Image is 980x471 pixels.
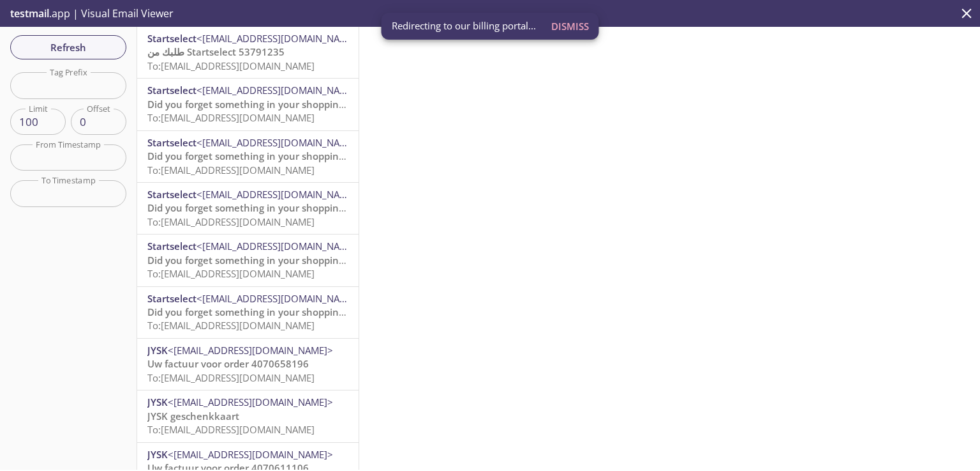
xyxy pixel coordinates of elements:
[168,448,333,461] span: <[EMAIL_ADDRESS][DOMAIN_NAME]>
[147,136,197,149] span: Startselect
[147,98,369,111] span: Did you forget something in your shopping cart?
[137,287,359,338] div: Startselect<[EMAIL_ADDRESS][DOMAIN_NAME]>Did you forget something in your shopping cart?To:[EMAIL...
[392,19,536,33] span: Redirecting to our billing portal...
[147,305,369,318] span: Did you forget something in your shopping cart?
[10,6,49,20] span: testmail
[137,390,359,442] div: JYSK<[EMAIL_ADDRESS][DOMAIN_NAME]>JYSK geschenkkaartTo:[EMAIL_ADDRESS][DOMAIN_NAME]
[147,371,315,384] span: To: [EMAIL_ADDRESS][DOMAIN_NAME]
[137,339,359,390] div: JYSK<[EMAIL_ADDRESS][DOMAIN_NAME]>Uw factuur voor order 4070658196To:[EMAIL_ADDRESS][DOMAIN_NAME]
[147,396,168,408] span: JYSK
[147,150,369,162] span: Did you forget something in your shopping cart?
[137,131,359,182] div: Startselect<[EMAIL_ADDRESS][DOMAIN_NAME]>Did you forget something in your shopping cart?To:[EMAIL...
[168,344,333,357] span: <[EMAIL_ADDRESS][DOMAIN_NAME]>
[147,319,315,332] span: To: [EMAIL_ADDRESS][DOMAIN_NAME]
[168,396,333,408] span: <[EMAIL_ADDRESS][DOMAIN_NAME]>
[147,45,285,58] span: طلبك من Startselect 53791235
[147,254,369,266] span: Did you forget something in your shopping cart?
[147,111,315,124] span: To: [EMAIL_ADDRESS][DOMAIN_NAME]
[137,79,359,130] div: Startselect<[EMAIL_ADDRESS][DOMAIN_NAME]>Did you forget something in your shopping cart?To:[EMAIL...
[147,188,197,201] span: Startselect
[147,448,168,461] span: JYSK
[197,84,362,97] span: <[EMAIL_ADDRESS][DOMAIN_NAME]>
[147,32,197,45] span: Startselect
[147,240,197,252] span: Startselect
[197,240,362,252] span: <[EMAIL_ADDRESS][DOMAIN_NAME]>
[147,344,168,357] span: JYSK
[147,59,315,72] span: To: [EMAIL_ADDRESS][DOMAIN_NAME]
[137,235,359,286] div: Startselect<[EMAIL_ADDRESS][DOMAIN_NAME]>Did you forget something in your shopping cart?To:[EMAIL...
[147,215,315,228] span: To: [EMAIL_ADDRESS][DOMAIN_NAME]
[147,357,309,370] span: Uw factuur voor order 4070658196
[147,84,197,97] span: Startselect
[197,188,362,201] span: <[EMAIL_ADDRESS][DOMAIN_NAME]>
[147,410,239,422] span: JYSK geschenkkaart
[551,18,589,35] span: Dismiss
[197,32,362,45] span: <[EMAIL_ADDRESS][DOMAIN_NAME]>
[137,27,359,78] div: Startselect<[EMAIL_ADDRESS][DOMAIN_NAME]>طلبك من Startselect 53791235To:[EMAIL_ADDRESS][DOMAIN_NAME]
[10,35,126,59] button: Refresh
[147,292,197,305] span: Startselect
[147,267,315,280] span: To: [EMAIL_ADDRESS][DOMAIN_NAME]
[147,423,315,436] span: To: [EMAIL_ADDRESS][DOMAIN_NAME]
[147,201,369,214] span: Did you forget something in your shopping cart?
[197,136,362,149] span: <[EMAIL_ADDRESS][DOMAIN_NAME]>
[20,39,116,56] span: Refresh
[197,292,362,305] span: <[EMAIL_ADDRESS][DOMAIN_NAME]>
[137,183,359,234] div: Startselect<[EMAIL_ADDRESS][DOMAIN_NAME]>Did you forget something in your shopping cart?To:[EMAIL...
[147,164,315,176] span: To: [EMAIL_ADDRESS][DOMAIN_NAME]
